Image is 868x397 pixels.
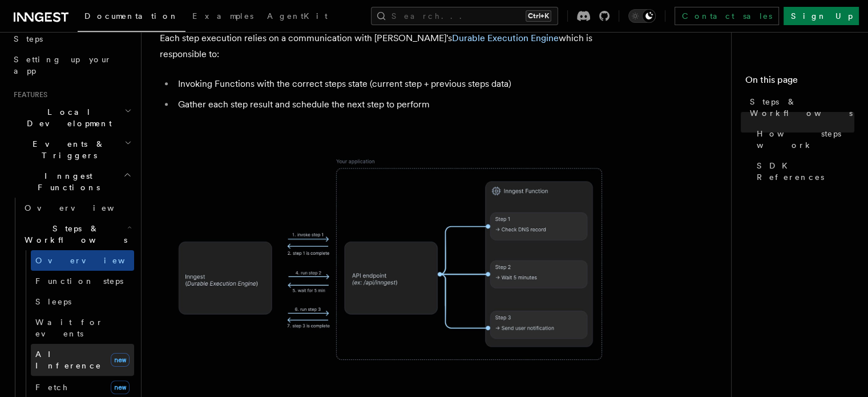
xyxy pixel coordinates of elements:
span: Steps & Workflows [750,96,854,119]
span: Features [9,90,47,99]
span: SDK References [757,160,854,183]
button: Inngest Functions [9,166,134,198]
span: Local Development [9,106,124,129]
kbd: Ctrl+K [526,10,551,22]
a: How steps work [752,123,854,155]
a: Function steps [31,271,134,291]
span: Wait for events [35,318,103,338]
span: Fetch [35,383,68,392]
a: Documentation [78,3,185,32]
a: Contact sales [675,7,779,25]
span: Events & Triggers [9,138,124,161]
span: Inngest Functions [9,170,123,193]
button: Steps & Workflows [20,218,134,250]
span: new [111,380,130,394]
a: Setting up your app [9,49,134,81]
span: Sleeps [35,297,71,306]
li: Invoking Functions with the correct steps state (current step + previous steps data) [175,76,616,92]
a: Durable Execution Engine [452,33,559,43]
button: Local Development [9,102,134,134]
li: Gather each step result and schedule the next step to perform [175,97,616,113]
a: Sleeps [31,291,134,312]
span: AgentKit [267,11,328,21]
img: Each Inngest Functions's step invocation implies a communication between your application and the... [160,140,616,378]
a: Examples [185,3,260,31]
a: Leveraging Steps [9,17,134,49]
a: Sign Up [784,7,859,25]
span: Documentation [84,11,179,21]
a: SDK References [752,155,854,187]
a: AI Inferencenew [31,344,134,376]
span: Overview [25,203,142,212]
span: new [111,353,130,367]
span: Function steps [35,276,123,286]
span: Examples [192,11,253,21]
a: Overview [20,198,134,218]
h4: On this page [745,73,854,91]
a: Steps & Workflows [745,91,854,123]
span: Setting up your app [14,55,112,75]
p: Each step execution relies on a communication with [PERSON_NAME]'s which is responsible to: [160,30,616,62]
button: Search...Ctrl+K [371,7,558,25]
button: Events & Triggers [9,134,134,166]
span: Overview [35,256,153,265]
a: Wait for events [31,312,134,344]
span: AI Inference [35,350,102,370]
span: Steps & Workflows [20,223,127,246]
a: AgentKit [260,3,334,31]
button: Toggle dark mode [628,9,656,23]
span: How steps work [757,128,854,151]
a: Overview [31,250,134,271]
